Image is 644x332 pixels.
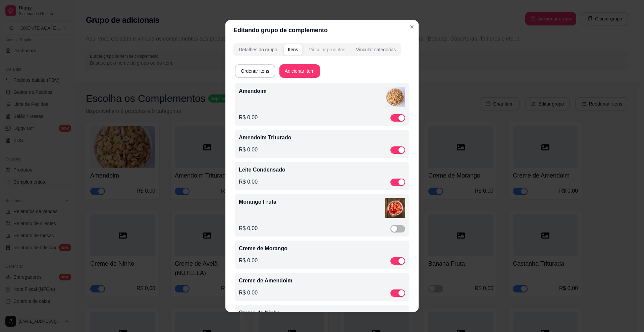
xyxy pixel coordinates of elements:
[309,46,345,53] div: Vincular produtos
[239,309,405,317] p: Creme de Ninho
[235,64,275,78] button: Ordenar itens
[233,43,401,56] div: complement-group
[239,134,405,142] p: Amendoim Triturado
[239,114,258,122] p: R$ 0,00
[239,87,385,95] p: Amendoim
[239,166,405,174] p: Leite Condensado
[225,20,419,40] header: Editando grupo de complemento
[385,198,405,218] img: complement-image
[385,87,405,107] img: complement-image
[239,289,258,297] p: R$ 0,00
[288,46,298,53] div: Itens
[239,245,405,253] p: Creme de Morango
[239,146,258,154] p: R$ 0,00
[233,43,411,56] div: complement-group
[279,64,320,78] button: Adicionar item
[239,224,258,233] p: R$ 0,00
[239,257,258,265] p: R$ 0,00
[239,178,258,186] p: R$ 0,00
[239,198,385,206] p: Morango Fruta
[356,46,396,53] div: Vincular categorias
[239,46,277,53] div: Detalhes do grupo
[239,277,405,285] p: Creme de Amendoim
[407,21,417,32] button: Close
